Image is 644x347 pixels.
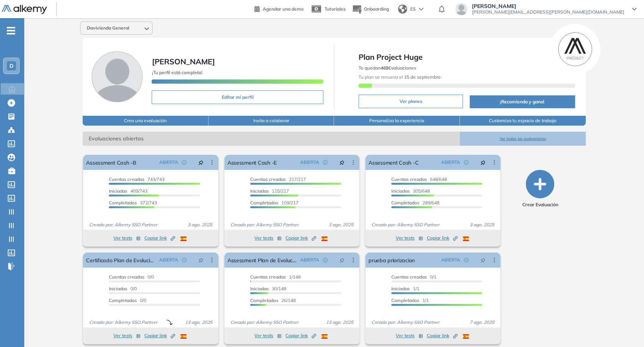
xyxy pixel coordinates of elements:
img: ESP [180,237,186,241]
span: 30/148 [250,286,286,291]
span: Creado por: Alkemy SSO Partner [86,319,160,326]
button: pushpin [334,254,350,266]
span: Cuentas creadas [391,176,427,182]
span: Cuentas creadas [391,274,427,280]
img: ESP [463,237,469,241]
img: Foto de perfil [92,51,143,102]
span: 3 ago. 2025 [185,221,215,228]
button: Crear Evaluación [522,170,558,208]
a: Certificado Plan de Evolución Profesional [86,252,156,268]
a: Agendar una demo [254,4,304,13]
span: Creado por: Alkemy SSO Partner [227,319,301,326]
span: Agendar una demo [263,6,304,12]
span: Davivienda General [87,25,129,31]
span: Completados [109,200,137,205]
span: Plan Project Huge [359,51,575,63]
a: Assessment Cash -E [227,155,277,170]
span: 3 ago. 2025 [326,221,356,228]
img: arrow [419,8,423,11]
span: Cuentas creadas [109,274,144,280]
a: prueba priorizacion [368,252,415,268]
button: Customiza tu espacio de trabajo [460,116,586,126]
span: Creado por: Alkemy SSO Partner [368,319,442,326]
button: pushpin [193,254,209,266]
span: 7 ago. 2025 [467,319,497,326]
span: ABIERTA [441,159,460,166]
span: Cuentas creadas [250,274,286,280]
button: Ver tests [113,233,141,243]
button: Copiar link [427,233,458,243]
span: ABIERTA [300,257,319,263]
span: 0/0 [109,297,146,303]
span: Iniciadas [250,286,269,291]
span: pushpin [339,159,345,165]
span: Te quedan Evaluaciones [359,65,416,71]
span: ABIERTA [300,159,319,166]
span: 13 ago. 2025 [323,319,356,326]
img: Logo [2,5,47,14]
span: Copiar link [427,235,458,241]
span: 26/148 [250,297,296,303]
span: 409/743 [109,188,147,194]
span: Tu plan se renueva el [359,74,441,80]
span: [PERSON_NAME] [152,57,215,66]
span: 372/743 [109,200,157,205]
span: Creado por: Alkemy SSO Partner [368,221,442,228]
span: 0/0 [109,286,137,291]
button: pushpin [475,156,491,168]
span: 648/648 [391,176,447,182]
span: check-circle [182,258,186,262]
span: Cuentas creadas [109,176,144,182]
span: 0/1 [391,274,436,280]
span: Iniciadas [250,188,269,194]
span: 13 ago. 2025 [182,319,215,326]
span: [PERSON_NAME][EMAIL_ADDRESS][PERSON_NAME][DOMAIN_NAME] [472,9,624,15]
button: Crea una evaluación [83,116,208,126]
button: Copiar link [285,331,316,340]
span: [PERSON_NAME] [472,3,624,9]
span: Completados [391,200,419,205]
span: ABIERTA [159,257,178,263]
span: 305/648 [391,188,430,194]
span: check-circle [323,258,327,262]
span: Iniciadas [109,286,127,291]
button: Invita a colaborar [208,116,334,126]
button: Ver planes [359,95,463,108]
span: Iniciadas [391,188,410,194]
span: 289/648 [391,200,439,205]
span: Copiar link [285,235,316,241]
span: 3 ago. 2025 [467,221,497,228]
span: Evaluaciones abiertas [83,132,460,146]
button: pushpin [193,156,209,168]
span: ES [410,6,416,12]
span: pushpin [198,257,204,263]
span: check-circle [323,160,327,165]
span: Completados [109,297,137,303]
button: Ver todas las evaluaciones [460,132,586,146]
button: pushpin [334,156,350,168]
span: Completados [391,297,419,303]
span: pushpin [339,257,345,263]
span: Tutoriales [324,6,346,12]
span: Iniciadas [391,286,410,291]
span: 115/217 [250,188,289,194]
img: ESP [321,237,327,241]
span: Iniciadas [109,188,127,194]
span: Completados [250,297,278,303]
button: Ver tests [254,331,282,340]
span: 1/148 [250,274,301,280]
button: Ver tests [254,233,282,243]
span: 1/1 [391,297,429,303]
span: Copiar link [427,332,458,339]
span: pushpin [480,257,486,263]
button: Copiar link [144,233,175,243]
button: Ver tests [113,331,141,340]
span: Onboarding [364,6,389,12]
a: Assessment Cash -B [86,155,136,170]
a: Assessment Cash -C [368,155,418,170]
span: 743/743 [109,176,165,182]
button: Copiar link [427,331,458,340]
button: Copiar link [285,233,316,243]
span: Copiar link [144,332,175,339]
span: pushpin [480,159,486,165]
